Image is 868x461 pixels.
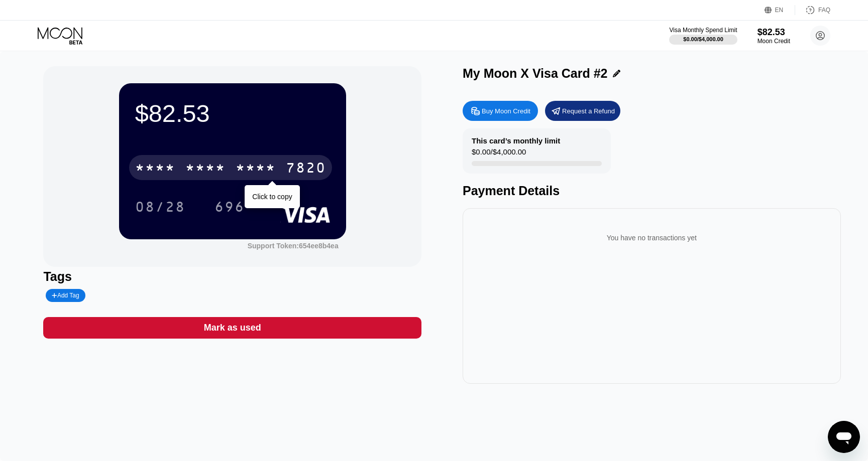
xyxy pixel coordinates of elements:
[46,289,85,302] div: Add Tag
[482,107,530,115] div: Buy Moon Credit
[214,200,245,216] div: 696
[248,242,339,250] div: Support Token: 654ee8b4ea
[795,5,830,15] div: FAQ
[828,421,860,453] iframe: Przycisk umożliwiający otwarcie okna komunikatora
[252,193,292,201] div: Click to copy
[757,27,790,38] div: $82.53
[775,7,784,14] div: EN
[52,292,79,299] div: Add Tag
[562,107,615,115] div: Request a Refund
[757,38,790,45] div: Moon Credit
[43,317,421,339] div: Mark as used
[669,27,737,34] div: Visa Monthly Spend Limit
[463,101,538,121] div: Buy Moon Credit
[683,36,723,42] div: $0.00 / $4,000.00
[248,242,339,250] div: Support Token:654ee8b4ea
[135,99,330,127] div: $82.53
[286,161,326,177] div: 7820
[545,101,620,121] div: Request a Refund
[463,66,608,81] div: My Moon X Visa Card #2
[207,194,252,219] div: 696
[765,5,795,15] div: EN
[818,7,830,14] div: FAQ
[135,200,185,216] div: 08/28
[472,147,526,161] div: $0.00 / $4,000.00
[757,27,790,45] div: $82.53Moon Credit
[43,269,421,284] div: Tags
[128,194,193,219] div: 08/28
[472,136,560,145] div: This card’s monthly limit
[463,184,841,198] div: Payment Details
[471,224,833,252] div: You have no transactions yet
[669,27,737,45] div: Visa Monthly Spend Limit$0.00/$4,000.00
[204,322,261,334] div: Mark as used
